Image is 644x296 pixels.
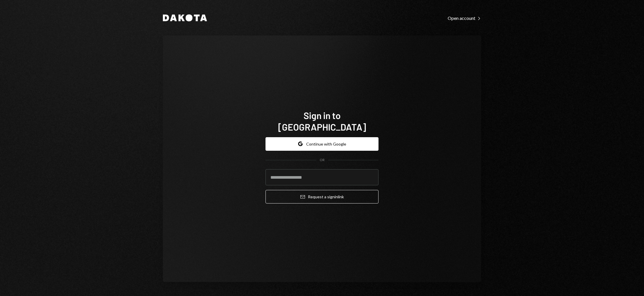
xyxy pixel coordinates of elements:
[265,190,379,203] button: Request a signinlink
[448,15,481,21] a: Open account
[265,110,379,133] h1: Sign in to [GEOGRAPHIC_DATA]
[320,158,325,163] div: OR
[448,15,481,21] div: Open account
[265,137,379,151] button: Continue with Google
